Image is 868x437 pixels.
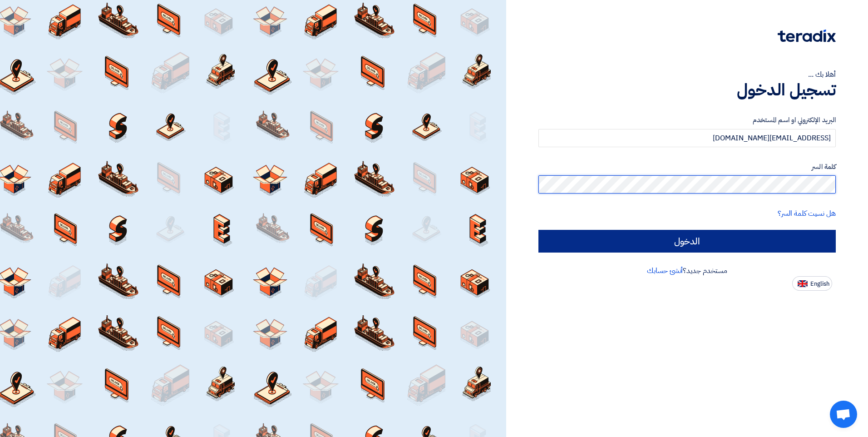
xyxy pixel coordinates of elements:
img: en-US.png [798,280,808,287]
div: مستخدم جديد؟ [538,265,836,276]
input: أدخل بريد العمل الإلكتروني او اسم المستخدم الخاص بك ... [538,129,836,147]
a: هل نسيت كلمة السر؟ [778,208,836,219]
label: كلمة السر [538,162,836,172]
a: أنشئ حسابك [647,265,683,276]
img: Teradix logo [778,30,836,42]
div: أهلا بك ... [538,69,836,80]
input: الدخول [538,230,836,253]
h1: تسجيل الدخول [538,80,836,100]
button: English [792,276,832,291]
a: Open chat [830,401,857,428]
span: English [810,281,829,287]
label: البريد الإلكتروني او اسم المستخدم [538,115,836,125]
